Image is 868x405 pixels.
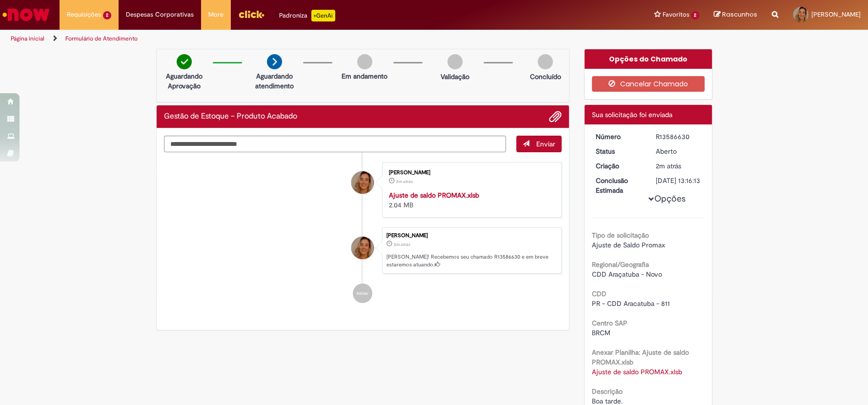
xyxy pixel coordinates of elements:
li: Marcia Aide Lopes Sanablia [164,227,562,274]
span: 2m atrás [656,162,681,170]
a: Página inicial [11,35,44,42]
div: Opções do Chamado [585,49,712,69]
img: img-circle-grey.png [357,54,372,69]
div: Padroniza [279,10,335,21]
ul: Histórico de tíquete [164,152,562,313]
div: 2.04 MB [389,190,551,210]
span: 2m atrás [394,242,410,247]
span: More [208,10,223,20]
div: [PERSON_NAME] [389,170,551,176]
p: [PERSON_NAME]! Recebemos seu chamado R13586630 e em breve estaremos atuando. [386,253,556,268]
img: ServiceNow [1,5,51,24]
span: [PERSON_NAME] [811,10,861,19]
dt: Número [588,132,648,142]
a: Ajuste de saldo PROMAX.xlsb [389,191,479,200]
b: Descrição [592,387,623,396]
dt: Conclusão Estimada [588,176,648,195]
div: Marcia Aide Lopes Sanablia [351,237,374,259]
img: img-circle-grey.png [447,54,463,69]
b: Regional/Geografia [592,260,649,269]
span: Enviar [536,140,555,148]
dt: Criação [588,161,648,171]
span: Rascunhos [722,10,757,19]
span: Despesas Corporativas [126,10,194,20]
div: R13586630 [656,132,701,142]
img: arrow-next.png [267,54,282,69]
a: Download de Ajuste de saldo PROMAX.xlsb [592,367,682,376]
div: [PERSON_NAME] [386,233,556,239]
a: Rascunhos [714,10,757,20]
time: 01/10/2025 15:15:26 [396,179,413,184]
span: Favoritos [662,10,689,20]
p: Aguardando Aprovação [161,71,208,91]
span: 2 [103,11,111,20]
span: Sua solicitação foi enviada [592,110,672,119]
p: Em andamento [342,71,387,81]
time: 01/10/2025 15:16:10 [656,162,681,170]
span: Ajuste de Saldo Promax [592,241,665,249]
p: +GenAi [311,10,335,21]
img: check-circle-green.png [177,54,192,69]
button: Adicionar anexos [549,110,562,123]
p: Validação [441,72,469,81]
h2: Gestão de Estoque – Produto Acabado Histórico de tíquete [164,112,297,121]
a: Formulário de Atendimento [65,35,138,42]
div: Marcia Aide Lopes Sanablia [351,171,374,194]
dt: Status [588,146,648,156]
p: Concluído [529,72,561,81]
ul: Trilhas de página [7,30,571,48]
button: Enviar [516,136,562,152]
span: Requisições [67,10,101,20]
textarea: Digite sua mensagem aqui... [164,136,506,152]
b: Centro SAP [592,319,627,327]
span: BRCM [592,328,610,337]
span: CDD Araçatuba - Novo [592,270,662,279]
img: img-circle-grey.png [538,54,553,69]
p: Aguardando atendimento [251,71,298,91]
img: click_logo_yellow_360x200.png [238,7,264,21]
div: [DATE] 13:16:13 [656,176,701,185]
b: Tipo de solicitação [592,231,649,240]
div: 01/10/2025 15:16:10 [656,161,701,171]
div: Aberto [656,146,701,156]
time: 01/10/2025 15:16:10 [394,242,410,247]
b: CDD [592,289,606,298]
span: 2m atrás [396,179,413,184]
button: Cancelar Chamado [592,76,705,92]
span: 2 [691,11,699,20]
b: Anexar Planilha: Ajuste de saldo PROMAX.xlsb [592,348,689,366]
span: PR - CDD Aracatuba - 811 [592,299,670,308]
